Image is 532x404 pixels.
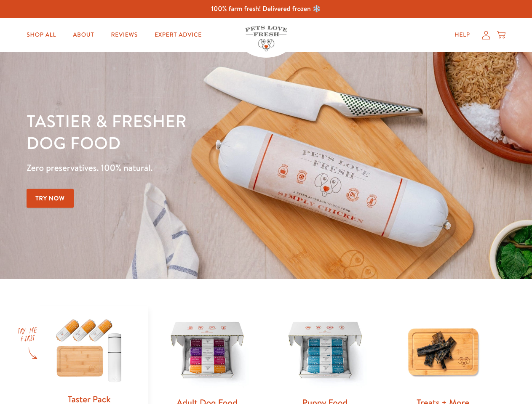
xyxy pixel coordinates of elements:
h1: Tastier & fresher dog food [27,110,346,154]
a: Shop All [20,27,63,43]
a: About [66,27,101,43]
a: Expert Advice [148,27,209,43]
img: Pets Love Fresh [245,26,287,51]
p: Zero preservatives. 100% natural. [27,160,346,175]
a: Try Now [27,189,74,208]
a: Help [448,27,477,43]
a: Reviews [104,27,144,43]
